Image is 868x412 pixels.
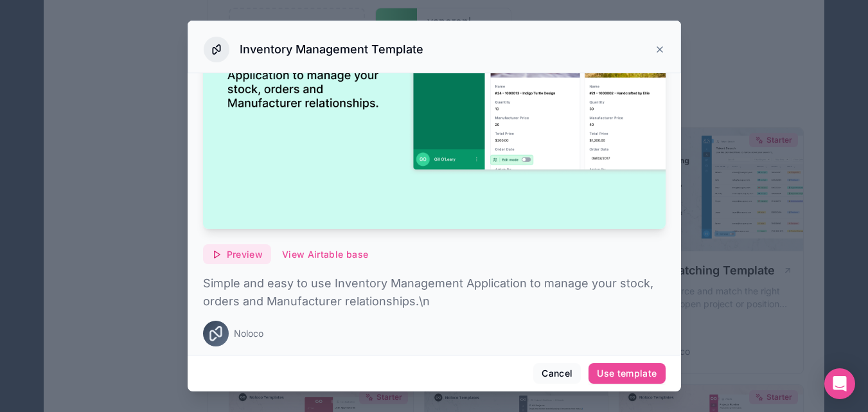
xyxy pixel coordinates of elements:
div: Use template [597,368,657,379]
div: Open Intercom Messenger [824,368,855,399]
button: Cancel [533,363,581,384]
p: Simple and easy to use Inventory Management Application to manage your stock, orders and Manufact... [203,274,666,310]
button: Preview [203,244,271,265]
span: Preview [227,249,263,260]
span: Noloco [234,327,263,340]
h3: Inventory Management Template [240,42,423,57]
button: View Airtable base [274,244,376,265]
button: Use template [589,363,665,384]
